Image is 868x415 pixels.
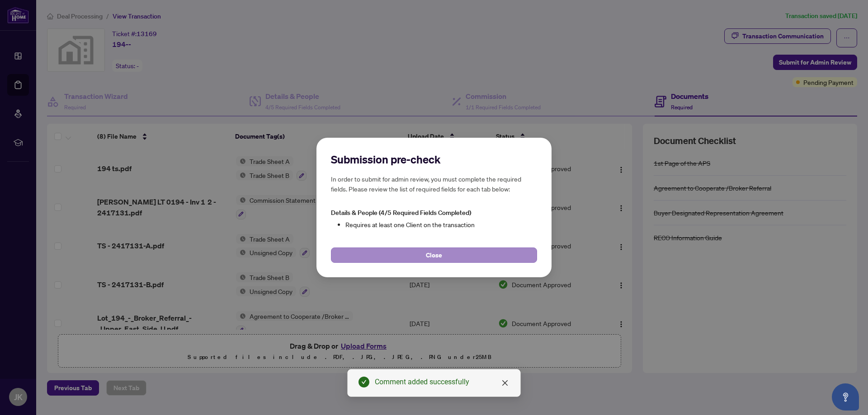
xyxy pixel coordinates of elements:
[331,209,471,217] span: Details & People (4/5 Required Fields Completed)
[426,248,442,262] span: Close
[331,247,537,263] button: Close
[345,219,537,229] li: Requires at least one Client on the transaction
[331,174,537,194] h5: In order to submit for admin review, you must complete the required fields. Please review the lis...
[331,152,537,167] h2: Submission pre-check
[832,383,859,410] button: Open asap
[501,379,509,387] span: close
[375,377,509,387] div: Comment added successfully
[359,377,369,387] span: check-circle
[500,378,510,388] a: Close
